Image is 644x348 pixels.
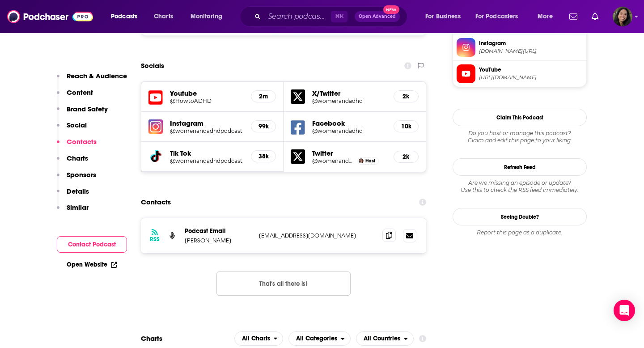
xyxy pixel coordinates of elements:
[67,72,127,80] p: Reach & Audience
[425,10,461,23] span: For Business
[365,158,375,164] span: Host
[359,14,396,19] span: Open Advanced
[150,236,160,243] h3: RSS
[185,237,252,244] p: [PERSON_NAME]
[67,88,93,97] p: Content
[185,227,252,235] p: Podcast Email
[479,39,583,47] span: Instagram
[538,10,553,23] span: More
[258,123,268,130] h5: 99k
[355,11,400,22] button: Open AdvancedNew
[383,5,399,14] span: New
[7,8,93,25] img: Podchaser - Follow, Share and Rate Podcasts
[356,331,414,346] button: open menu
[57,154,88,170] button: Charts
[258,93,268,100] h5: 2m
[312,89,386,98] h5: X/Twitter
[288,331,351,346] h2: Categories
[67,203,89,212] p: Similar
[57,121,87,137] button: Social
[191,10,222,23] span: Monitoring
[67,154,88,162] p: Charts
[184,9,234,24] button: open menu
[453,109,587,126] button: Claim This Podcast
[531,9,564,24] button: open menu
[457,38,583,57] a: Instagram[DOMAIN_NAME][URL]
[453,130,587,144] div: Claim and edit this page to your liking.
[401,153,411,161] h5: 2k
[170,149,244,157] h5: Tik Tok
[67,261,117,268] a: Open Website
[312,149,386,157] h5: Twitter
[67,137,97,146] p: Contacts
[453,229,587,236] div: Report this page as a duplicate.
[242,335,270,342] span: All Charts
[141,194,171,211] h2: Contacts
[613,7,632,26] button: Show profile menu
[296,335,337,342] span: All Categories
[479,66,583,74] span: YouTube
[141,334,162,343] h2: Charts
[67,105,108,113] p: Brand Safety
[248,6,416,27] div: Search podcasts, credits, & more...
[453,130,587,137] span: Do you host or manage this podcast?
[613,7,632,26] img: User Profile
[170,89,244,98] h5: Youtube
[148,119,163,134] img: iconImage
[264,9,331,24] input: Search podcasts, credits, & more...
[479,48,583,55] span: instagram.com/womenandadhdpodcast
[453,208,587,225] a: Seeing Double?
[401,123,411,130] h5: 10k
[170,119,244,127] h5: Instagram
[312,157,355,164] a: @womenandadhd
[57,105,108,121] button: Brand Safety
[105,9,149,24] button: open menu
[216,272,351,296] button: Nothing here.
[479,74,583,81] span: https://www.youtube.com/@HowtoADHD
[475,10,518,23] span: For Podcasters
[67,121,87,129] p: Social
[614,300,635,321] div: Open Intercom Messenger
[457,64,583,83] a: YouTube[URL][DOMAIN_NAME]
[148,9,178,24] a: Charts
[613,7,632,26] span: Logged in as BroadleafBooks2
[356,331,414,346] h2: Countries
[170,157,244,164] a: @womenandadhdpodcast
[359,158,364,163] img: Katy Weber
[154,10,173,23] span: Charts
[57,187,89,204] button: Details
[111,10,137,23] span: Podcasts
[258,153,268,160] h5: 38k
[57,88,93,105] button: Content
[312,98,386,104] a: @womenandadhd
[67,187,89,195] p: Details
[312,119,386,127] h5: Facebook
[470,9,531,24] button: open menu
[288,331,351,346] button: open menu
[364,335,400,342] span: All Countries
[331,11,347,22] span: ⌘ K
[57,137,97,154] button: Contacts
[234,331,284,346] h2: Platforms
[419,9,472,24] button: open menu
[170,98,244,104] a: @HowtoADHD
[566,9,581,24] a: Show notifications dropdown
[312,127,386,134] a: @womenandadhd
[453,179,587,194] div: Are we missing an episode or update? Use this to check the RSS feed immediately.
[57,170,96,187] button: Sponsors
[259,232,375,239] p: [EMAIL_ADDRESS][DOMAIN_NAME]
[453,158,587,176] button: Refresh Feed
[401,93,411,100] h5: 2k
[57,203,89,220] button: Similar
[67,170,96,179] p: Sponsors
[170,127,244,134] h5: @womenandadhdpodcast
[57,72,127,88] button: Reach & Audience
[234,331,284,346] button: open menu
